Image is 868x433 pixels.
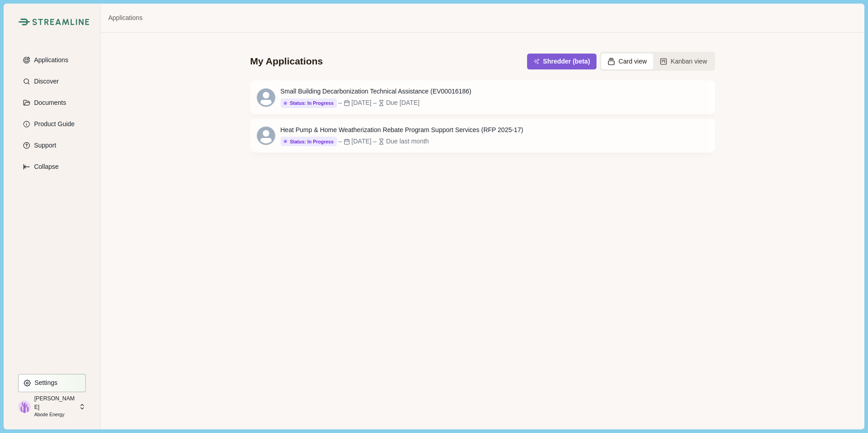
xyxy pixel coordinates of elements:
[31,379,58,387] p: Settings
[31,120,75,128] p: Product Guide
[18,374,86,392] button: Settings
[32,19,89,25] img: Streamline Climate Logo
[108,13,143,23] a: Applications
[18,18,86,25] a: Streamline Climate LogoStreamline Climate Logo
[18,374,86,395] a: Settings
[250,55,323,68] div: My Applications
[281,87,472,96] div: Small Building Decarbonization Technical Assistance (EV00016186)
[373,98,377,108] div: –
[31,99,66,107] p: Documents
[18,51,86,69] button: Applications
[281,98,337,108] button: Status: In Progress
[284,100,334,106] div: Status: In Progress
[653,54,714,69] button: Kanban view
[281,137,337,146] button: Status: In Progress
[257,127,275,145] svg: avatar
[31,142,56,149] p: Support
[18,18,30,25] img: Streamline Climate Logo
[527,54,596,69] button: Shredder (beta)
[698,128,728,144] button: Open
[373,137,377,146] div: –
[257,89,275,107] svg: avatar
[31,56,69,64] p: Applications
[18,400,31,413] img: profile picture
[386,137,429,146] div: Due last month
[18,136,86,154] button: Support
[18,115,86,133] button: Product Guide
[18,93,86,112] button: Documents
[351,137,371,146] div: [DATE]
[34,394,76,411] p: [PERSON_NAME]
[18,157,86,176] button: Expand
[250,119,715,153] a: Heat Pump & Home Weatherization Rebate Program Support Services (RFP 2025-17)Status: In Progress–...
[601,54,653,69] button: Card view
[338,137,342,146] div: –
[281,125,523,135] div: Heat Pump & Home Weatherization Rebate Program Support Services (RFP 2025-17)
[386,98,419,108] div: Due [DATE]
[18,72,86,90] button: Discover
[351,98,371,108] div: [DATE]
[34,411,76,418] p: Abode Energy
[250,80,715,114] a: Small Building Decarbonization Technical Assistance (EV00016186)Status: In Progress–[DATE]–Due [D...
[338,98,342,108] div: –
[31,78,59,85] p: Discover
[698,89,728,105] button: Open
[284,139,334,145] div: Status: In Progress
[31,163,59,171] p: Collapse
